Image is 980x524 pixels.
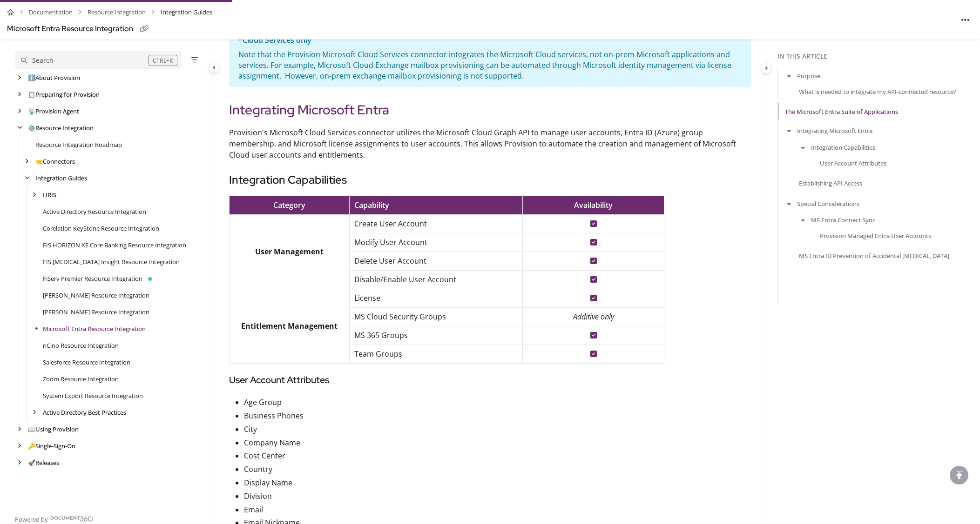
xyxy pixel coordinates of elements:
span: 📡 [28,107,35,115]
a: FIS IBS Insight Resource Integration [43,257,180,266]
span: company name [244,438,300,448]
span: Integration Guides [161,6,212,19]
div: CTRL+K [149,55,177,66]
span: city [244,424,257,434]
h3: Integration Capabilities [229,172,751,188]
a: Resource Integration Roadmap [35,140,122,149]
a: Corelation KeyStone Resource Integration [43,224,159,233]
div: Search [32,55,54,66]
span: ℹ️ [28,73,35,82]
button: arrow [785,71,793,81]
div: arrow [15,73,24,82]
a: Provision Managed Entra User Accounts [820,231,931,240]
span: Capability [354,200,389,210]
a: Single-Sign-On [28,441,75,451]
span: business phones [244,411,304,421]
h4: User Account Attributes [229,373,751,388]
span: display name [244,478,292,488]
a: System Export Resource Integration [43,391,143,400]
a: The Microsoft Entra Suite of Applications [785,107,898,116]
p: MS Cloud Security Groups [354,310,518,324]
div: arrow [15,425,24,434]
div: arrow [22,157,32,166]
div: arrow [15,107,24,116]
div: Microsoft Entra Resource Integration [7,22,133,36]
a: Resource Integration [28,123,94,133]
button: Filter [189,54,200,66]
a: Establishing API Access [799,179,862,188]
button: Search [15,51,182,69]
span: email [244,504,263,515]
span: 🤝 [35,157,43,166]
button: Article more options [958,12,973,27]
a: Integration Capabilities [811,142,875,152]
a: Special Considerations [797,199,859,208]
a: Active Directory Resource Integration [43,207,146,216]
a: Jack Henry SilverLake Resource Integration [43,291,149,300]
a: Purpose [797,71,820,80]
a: What is needed to integrate my API-connected resource? [799,87,956,96]
a: Connectors [35,157,75,166]
p: Create User Account [354,217,518,231]
span: ⚙️ [28,124,35,132]
img: Document360 [50,516,94,522]
span: cost center [244,451,285,461]
a: Microsoft Entra Resource Integration [43,324,146,333]
em: Additive only [573,312,614,322]
span: Powered by [15,515,48,524]
div: arrow [22,174,32,183]
span: Availability [574,200,613,210]
a: About Provision [28,73,80,82]
span: country [244,464,272,474]
div: scroll to top [950,466,968,484]
a: MS Entra Connect Sync [811,215,875,225]
button: arrow [799,142,807,152]
p: Provision's Microsoft Cloud Services connector utilizes the Microsoft Cloud Graph API to manage u... [229,127,751,160]
a: Integration Guides [35,173,87,183]
p: Modify User Account [354,236,518,249]
a: FIS HORIZON XE Core Banking Resource Integration [43,240,186,250]
a: Preparing for Provision [28,90,100,99]
a: Provision Agent [28,106,79,116]
p: Disable/Enable User Account [354,273,518,286]
a: Active Directory Best Practices [43,408,126,417]
button: Copy link of [137,22,152,37]
a: Jack Henry Symitar Resource Integration [43,307,149,317]
a: User Account Attributes [820,158,886,167]
div: arrow [15,90,24,99]
a: Integrating Microsoft Entra [797,126,872,135]
a: HRIS [43,190,56,199]
span: 📋 [28,90,35,99]
a: Releases [28,458,59,467]
span: 🚀 [28,458,35,467]
h2: Integrating Microsoft Entra [229,100,751,119]
button: Category toggle [761,62,772,73]
p: License [354,292,518,305]
p: Delete User Account [354,254,518,268]
strong: User Management [255,246,324,257]
p: MS 365 Groups [354,329,518,342]
button: arrow [799,215,807,225]
div: arrow [15,458,24,467]
a: nCino Resource Integration [43,341,119,350]
a: MS Entra ID Prevention of Accidental [MEDICAL_DATA] [799,251,949,260]
span: division [244,491,272,501]
a: FiServ Premier Resource Integration [43,274,142,283]
button: arrow [785,199,793,209]
button: arrow [785,126,793,136]
p: *Cloud Services only [238,33,742,47]
button: Category toggle [209,62,220,73]
a: Using Provision [28,425,79,434]
a: Home [7,6,14,19]
span: age group [244,397,282,407]
div: In this article [777,51,976,61]
strong: Entitlement Management [241,321,338,331]
span: Category [273,200,305,210]
p: Note that the Provision Microsoft Cloud Services connector integrates the Microsoft Cloud service... [238,49,742,82]
span: 🔑 [28,442,35,450]
div: arrow [30,408,39,417]
a: Documentation [29,6,73,19]
div: arrow [30,191,39,199]
a: Resource Integration [88,6,146,19]
p: Team Groups [354,347,518,361]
